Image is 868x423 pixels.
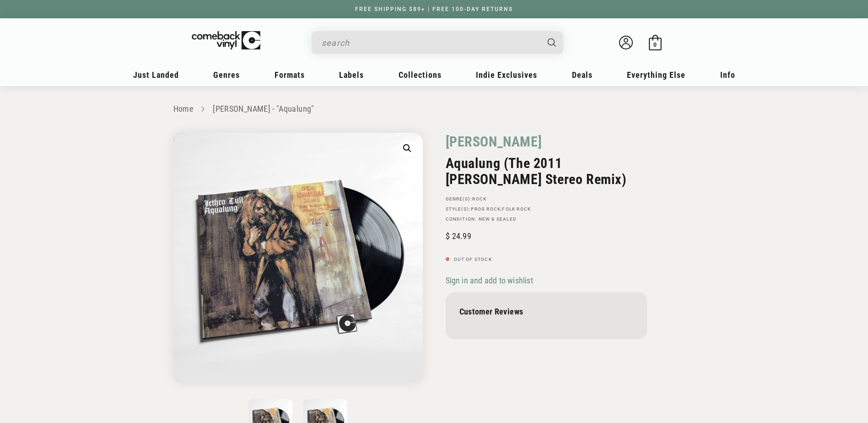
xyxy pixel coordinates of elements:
p: Condition: New & Sealed [446,217,647,222]
p: Customer Reviews [459,307,633,316]
span: Everything Else [627,70,685,80]
nav: breadcrumbs [173,103,695,116]
a: Prog Rock [471,206,501,211]
span: Deals [572,70,593,80]
span: Just Landed [133,70,179,80]
a: [PERSON_NAME] [446,133,542,151]
button: Sign in and add to wishlist [446,275,536,286]
a: FREE SHIPPING $89+ | FREE 100-DAY RETURNS [346,6,522,12]
p: STYLE(S): , [446,206,647,212]
h2: Aqualung (The 2011 [PERSON_NAME] Stereo Remix) [446,155,647,187]
span: Sign in and add to wishlist [446,276,533,285]
a: Folk Rock [502,206,531,211]
span: Formats [275,70,305,80]
div: Search [312,31,563,54]
span: 24.99 [446,231,471,241]
span: Genres [213,70,240,80]
span: Labels [339,70,364,80]
span: Info [720,70,735,80]
button: Search [539,31,564,54]
span: $ [446,231,450,241]
a: [PERSON_NAME] - "Aqualung" [213,104,314,114]
span: Collections [399,70,442,80]
input: search [322,33,539,52]
a: Home [173,104,193,114]
p: Out of stock [446,257,647,262]
span: 0 [653,41,657,48]
span: Indie Exclusives [476,70,537,80]
a: Rock [472,196,486,201]
p: GENRE(S): [446,196,647,202]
